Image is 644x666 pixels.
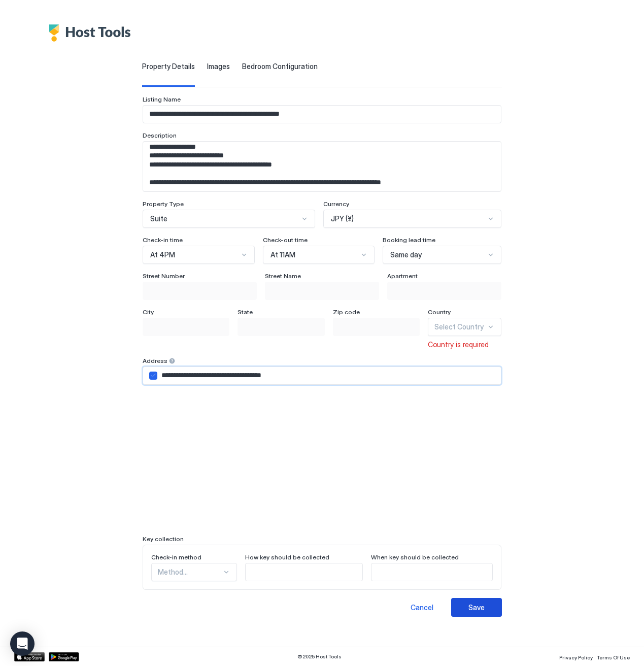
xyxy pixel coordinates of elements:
[49,652,79,661] a: Google Play Store
[10,631,35,656] div: Open Intercom Messenger
[411,602,433,613] div: Cancel
[396,598,447,617] button: Cancel
[597,654,630,660] span: Terms Of Use
[597,651,630,662] a: Terms Of Use
[242,62,318,71] span: Bedroom Configuration
[238,318,324,336] input: Input Field
[143,200,184,208] span: Property Type
[333,308,360,316] span: Zip code
[143,95,181,103] span: Listing Name
[383,236,435,244] span: Booking lead time
[388,282,501,299] input: Input Field
[451,598,502,617] button: Save
[238,308,253,316] span: State
[371,563,492,581] input: Input Field
[207,62,230,71] span: Images
[246,563,363,581] input: Input Field
[323,200,349,208] span: Currency
[143,282,256,299] input: Input Field
[49,24,136,42] div: Host Tools Logo
[428,340,489,349] span: Country is required
[559,654,593,660] span: Privacy Policy
[143,318,229,336] input: Input Field
[297,653,342,660] span: © 2025 Host Tools
[468,602,485,613] div: Save
[371,553,459,561] span: When key should be collected
[428,308,451,316] span: Country
[143,357,167,364] span: Address
[559,651,593,662] a: Privacy Policy
[150,214,167,223] span: Suite
[143,272,185,280] span: Street Number
[387,272,418,280] span: Apartment
[142,62,195,71] span: Property Details
[151,553,201,561] span: Check-in method
[270,250,295,259] span: At 11AM
[157,367,501,384] input: Input Field
[331,214,354,223] span: JPY (¥)
[390,250,422,259] span: Same day
[14,652,45,661] a: App Store
[245,553,329,561] span: How key should be collected
[265,272,301,280] span: Street Name
[143,236,183,244] span: Check-in time
[333,318,419,336] input: Input Field
[143,535,184,543] span: Key collection
[143,308,154,316] span: City
[149,372,157,380] div: airbnbAddress
[150,250,175,259] span: At 4PM
[143,142,501,191] textarea: Input Field
[265,282,379,299] input: Input Field
[263,236,308,244] span: Check-out time
[143,106,501,123] input: Input Field
[143,131,177,139] span: Description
